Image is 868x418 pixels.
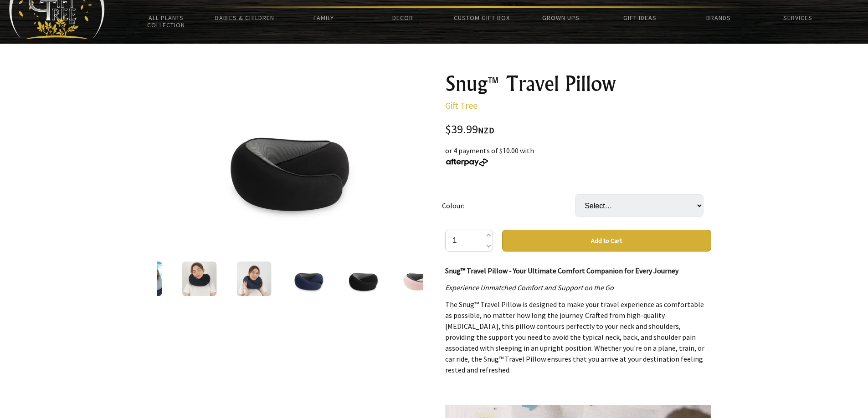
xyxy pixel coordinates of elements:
span: NZD [478,125,494,136]
img: Snug™ Travel Pillow [127,262,162,296]
img: Snug™ Travel Pillow [219,91,361,232]
a: Family [284,8,363,27]
strong: Snug™ Travel Pillow - Your Ultimate Comfort Companion for Every Journey [445,266,678,275]
em: Experience Unmatched Comfort and Support on the Go [445,283,614,292]
a: Gift Tree [445,100,478,111]
h1: Snug™ Travel Pillow [445,73,711,95]
img: Snug™ Travel Pillow [291,262,326,296]
div: $39.99 [445,124,711,136]
img: Snug™ Travel Pillow [182,262,216,296]
td: Colour: [442,181,575,230]
img: Snug™ Travel Pillow [401,262,435,296]
a: All Plants Collection [127,8,205,35]
img: Afterpay [445,158,489,166]
a: Brands [679,8,758,27]
a: Services [758,8,837,27]
img: Snug™ Travel Pillow [346,262,380,296]
button: Add to Cart [502,230,711,252]
a: Grown Ups [521,8,600,27]
a: Custom Gift Box [442,8,521,27]
a: Babies & Children [205,8,284,27]
p: The Snug™ Travel Pillow is designed to make your travel experience as comfortable as possible, no... [445,299,711,386]
div: or 4 payments of $10.00 with [445,145,711,167]
a: Gift Ideas [600,8,679,27]
img: Snug™ Travel Pillow [236,262,271,296]
a: Decor [363,8,442,27]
